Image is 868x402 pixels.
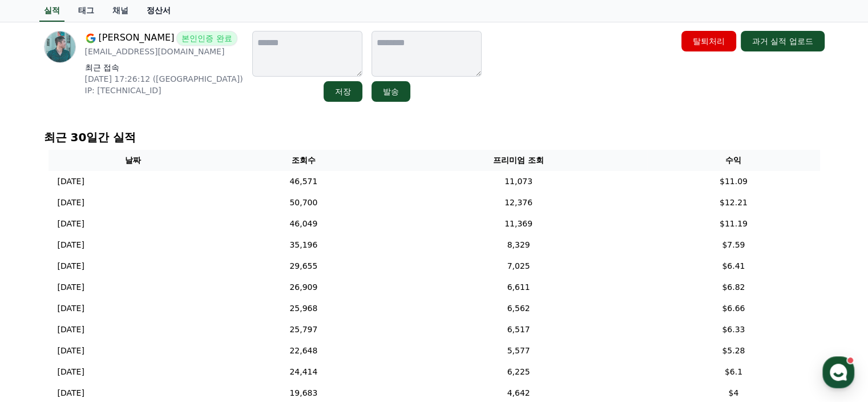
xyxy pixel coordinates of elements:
td: 35,196 [217,234,390,256]
td: $6.82 [647,277,819,298]
td: 25,968 [217,298,390,319]
th: 프리미엄 조회 [390,150,647,171]
span: Home [29,324,49,333]
th: 조회수 [217,150,390,171]
button: 발송 [372,81,410,102]
td: 11,073 [390,171,647,192]
td: $7.59 [647,234,819,256]
span: 본인인증 완료 [176,31,237,46]
td: 25,797 [217,319,390,340]
img: profile image [44,31,76,63]
td: 6,611 [390,277,647,298]
td: $5.28 [647,340,819,361]
td: $6.41 [647,256,819,277]
p: [DATE] [58,324,84,336]
th: 수익 [647,150,819,171]
td: 8,329 [390,234,647,256]
td: 11,369 [390,213,647,234]
td: 46,571 [217,171,390,192]
p: IP: [TECHNICAL_ID] [85,85,243,96]
p: [DATE] [58,239,84,251]
td: 22,648 [217,340,390,361]
td: 12,376 [390,192,647,213]
td: $6.66 [647,298,819,319]
td: $6.33 [647,319,819,340]
td: $11.09 [647,171,819,192]
td: 6,517 [390,319,647,340]
td: 50,700 [217,192,390,213]
button: 과거 실적 업로드 [741,31,825,51]
span: Settings [169,324,197,333]
p: [DATE] [58,260,84,272]
p: [DATE] [58,176,84,188]
p: [DATE] 17:26:12 ([GEOGRAPHIC_DATA]) [85,73,243,85]
td: 7,025 [390,256,647,277]
p: [DATE] [58,387,84,399]
td: 29,655 [217,256,390,277]
td: $12.21 [647,192,819,213]
a: Home [3,307,75,336]
p: [DATE] [58,218,84,230]
button: 저장 [324,81,362,102]
span: Messages [95,325,128,334]
td: 24,414 [217,361,390,383]
td: $6.1 [647,361,819,383]
p: 최근 접속 [85,62,243,73]
p: [DATE] [58,303,84,315]
a: Settings [147,307,219,336]
td: 6,225 [390,361,647,383]
a: Messages [75,307,147,336]
td: 46,049 [217,213,390,234]
td: 26,909 [217,277,390,298]
p: [DATE] [58,197,84,209]
td: $11.19 [647,213,819,234]
td: 5,577 [390,340,647,361]
th: 날짜 [49,150,217,171]
p: [DATE] [58,281,84,293]
p: [DATE] [58,366,84,378]
span: [PERSON_NAME] [99,31,175,46]
p: 최근 30일간 실적 [44,129,825,145]
button: 탈퇴처리 [681,31,736,51]
p: [DATE] [58,345,84,357]
p: [EMAIL_ADDRESS][DOMAIN_NAME] [85,46,243,57]
td: 6,562 [390,298,647,319]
